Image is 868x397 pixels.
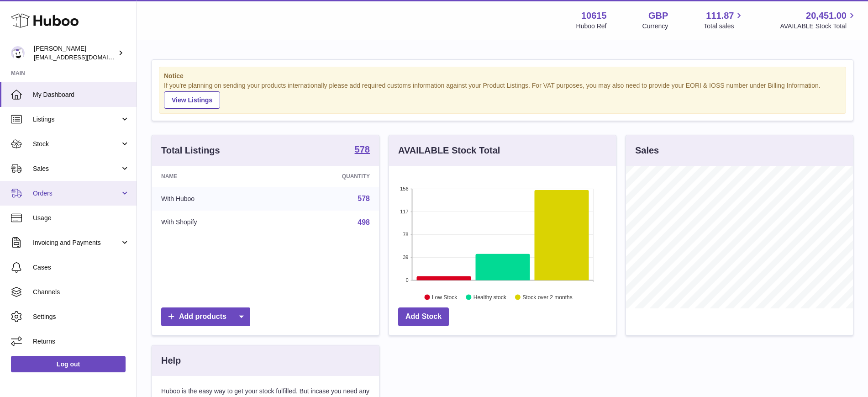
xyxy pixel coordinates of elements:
span: Channels [33,288,130,296]
span: AVAILABLE Stock Total [780,22,857,31]
span: Stock [33,140,120,148]
strong: GBP [648,10,668,22]
span: Cases [33,263,130,272]
span: Total sales [704,22,744,31]
a: 20,451.00 AVAILABLE Stock Total [780,10,857,31]
div: Currency [642,22,668,31]
span: My Dashboard [33,90,130,99]
span: Sales [33,164,120,173]
span: Usage [33,214,130,222]
span: 111.87 [706,10,734,22]
img: fulfillment@fable.com [11,46,25,60]
span: 20,451.00 [806,10,847,22]
span: Returns [33,337,130,346]
a: Log out [11,356,126,372]
span: [EMAIL_ADDRESS][DOMAIN_NAME] [34,53,134,61]
div: [PERSON_NAME] [34,44,116,62]
span: Settings [33,312,130,321]
span: Invoicing and Payments [33,238,120,247]
span: Listings [33,115,120,124]
div: Huboo Ref [576,22,607,31]
span: Orders [33,189,120,198]
a: 111.87 Total sales [704,10,744,31]
strong: 10615 [581,10,607,22]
